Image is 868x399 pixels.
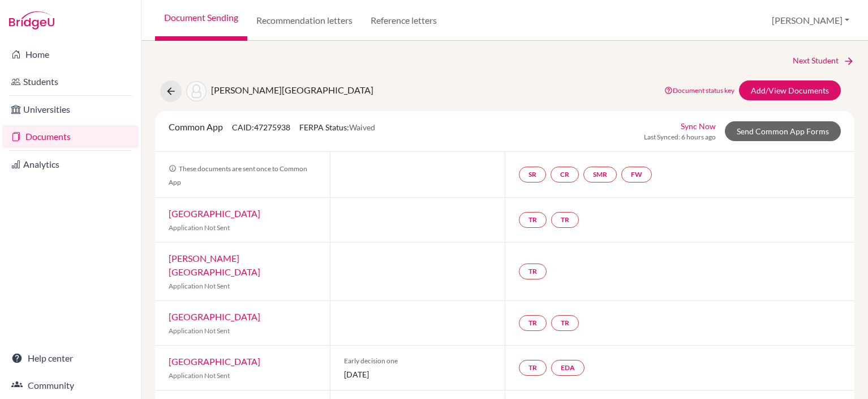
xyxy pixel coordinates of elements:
a: TR [519,315,547,331]
a: Document status key [664,86,734,95]
a: Add/View Documents [739,80,841,100]
a: Students [2,70,139,93]
a: Help center [2,347,139,370]
span: Common App [169,121,223,132]
img: Bridge-U [9,11,54,29]
a: TR [519,264,547,279]
a: TR [551,315,579,331]
span: Application Not Sent [169,371,230,380]
span: Last Synced: 6 hours ago [644,132,716,142]
a: TR [551,212,579,228]
a: Next Student [793,54,854,67]
span: These documents are sent once to Common App [169,164,307,186]
a: Sync Now [681,120,716,132]
a: TR [519,212,547,228]
span: FERPA Status: [299,122,375,132]
span: CAID: 47275938 [232,122,290,132]
span: [DATE] [344,368,491,380]
a: [GEOGRAPHIC_DATA] [169,208,260,219]
a: [GEOGRAPHIC_DATA] [169,356,260,367]
a: SR [519,167,546,182]
button: [PERSON_NAME] [767,10,854,31]
span: Early decision one [344,356,491,366]
a: [PERSON_NAME][GEOGRAPHIC_DATA] [169,253,260,277]
span: Application Not Sent [169,326,230,335]
a: EDA [551,360,585,376]
a: [GEOGRAPHIC_DATA] [169,311,260,322]
a: Community [2,374,139,397]
span: [PERSON_NAME][GEOGRAPHIC_DATA] [211,84,373,95]
a: SMR [583,167,617,182]
a: Universities [2,98,139,121]
a: TR [519,360,547,376]
a: Documents [2,125,139,148]
span: Application Not Sent [169,223,230,232]
a: Home [2,43,139,66]
a: FW [621,167,652,182]
a: Send Common App Forms [725,121,841,141]
a: CR [551,167,579,182]
a: Analytics [2,153,139,176]
span: Waived [349,122,375,132]
span: Application Not Sent [169,282,230,290]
